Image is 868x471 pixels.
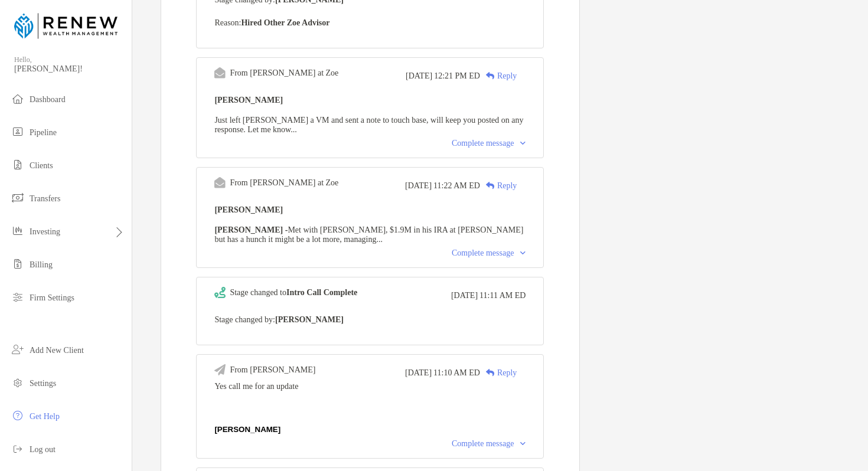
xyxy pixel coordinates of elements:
strong: [PERSON_NAME] - [214,225,288,234]
div: From [PERSON_NAME] at Zoe [230,68,338,78]
img: Reply icon [486,182,495,189]
span: Get Help [30,412,60,421]
span: Pipeline [30,128,57,137]
div: Yes call me for an update [214,382,526,435]
img: Event icon [214,177,226,188]
b: [PERSON_NAME] [214,205,283,214]
span: [DATE] [406,71,432,81]
img: Event icon [214,364,226,375]
div: Reply [480,70,517,82]
b: Intro Call Complete [286,288,357,297]
span: Billing [30,260,53,269]
div: Reply [480,179,517,192]
span: [DATE] [405,368,432,378]
b: [PERSON_NAME] [214,96,283,104]
img: get-help icon [11,408,25,423]
span: [PERSON_NAME] [214,425,280,434]
img: Reply icon [486,72,495,80]
p: Reason: [214,15,526,30]
span: Investing [30,227,60,236]
b: Hired Other Zoe Advisor [241,18,329,27]
b: [PERSON_NAME] [275,315,344,324]
div: Stage changed to [230,288,357,297]
img: add_new_client icon [11,342,25,356]
img: logout icon [11,441,25,456]
span: [DATE] [451,291,478,300]
span: [DATE] [405,181,432,191]
div: From [PERSON_NAME] at Zoe [230,178,338,188]
span: Met with [PERSON_NAME], $1.9M in his IRA at [PERSON_NAME] but has a hunch it might be a lot more,... [214,225,523,244]
span: Clients [30,161,53,170]
img: Chevron icon [520,142,526,145]
span: Firm Settings [30,293,74,302]
img: transfers icon [11,191,25,205]
img: Event icon [214,67,226,78]
img: Zoe Logo [14,5,118,47]
img: pipeline icon [11,125,25,139]
p: Stage changed by: [214,312,526,327]
img: firm-settings icon [11,290,25,304]
span: [PERSON_NAME]! [14,64,125,74]
img: billing icon [11,257,25,271]
span: Add New Client [30,346,84,355]
span: 11:22 AM ED [433,181,480,191]
span: Dashboard [30,95,66,104]
img: Chevron icon [520,442,526,446]
div: Complete message [452,139,526,148]
img: dashboard icon [11,91,25,106]
img: Event icon [214,287,226,298]
img: Reply icon [486,369,495,377]
span: Transfers [30,194,60,203]
span: Settings [30,379,56,388]
img: clients icon [11,158,25,172]
div: Reply [480,367,517,379]
span: 12:21 PM ED [434,71,480,81]
div: From [PERSON_NAME] [230,365,315,375]
span: 11:11 AM ED [479,291,526,300]
div: Complete message [452,248,526,258]
span: Log out [30,445,56,454]
span: 11:10 AM ED [433,368,480,378]
img: settings icon [11,375,25,390]
span: Just left [PERSON_NAME] a VM and sent a note to touch base, will keep you posted on any response.... [214,116,523,134]
div: Complete message [452,439,526,449]
img: investing icon [11,224,25,238]
img: Chevron icon [520,251,526,255]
